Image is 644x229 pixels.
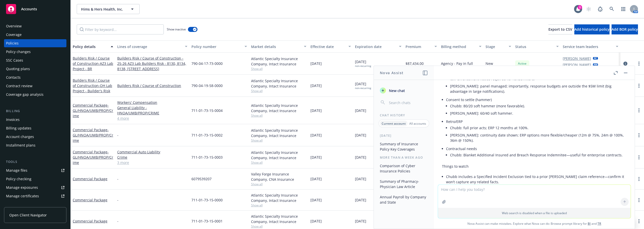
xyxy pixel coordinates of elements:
[355,197,366,203] span: [DATE]
[355,218,366,224] span: [DATE]
[9,212,47,218] span: Open Client Navigator
[73,78,112,93] a: Builders Risk / Course of Construction
[251,193,306,203] div: Atlantic Specialty Insurance Company, Intact Insurance
[4,159,66,164] div: Tools
[4,184,66,192] a: Manage exposures
[191,83,223,88] span: 790-04-19-58-0000
[378,193,430,206] button: Annual Payroll by Company and State
[563,62,591,67] a: [PERSON_NAME]
[563,44,613,49] div: Service team leaders
[117,176,118,181] span: -
[450,151,627,159] li: Chubb: Blanket Additional Insured and Breach Response Indemnitee—useful for enterprise contracts.
[612,24,638,34] button: Add BOR policy
[6,166,27,174] div: Manage files
[486,61,493,66] span: New
[442,164,627,169] p: Things to watch
[450,102,627,110] li: Chubb: 80/20 soft hammer (more favorable).
[618,4,628,14] a: Switch app
[310,197,322,203] span: [DATE]
[191,155,223,160] span: 711-01-73-15-0003
[355,81,371,90] span: [DATE]
[378,140,430,153] button: Summary of Insurance Policy Key Coverages
[450,82,627,95] li: [PERSON_NAME]: panel managed; importantly, response budgets are outside the $5M limit (big advant...
[4,39,66,47] a: Policies
[6,184,38,192] div: Manage exposures
[574,27,610,32] span: Add historical policy
[249,40,308,53] button: Market details
[117,116,187,121] a: 4 more
[548,27,572,32] span: Export to CSV
[446,64,627,96] li: Incident response vendors/panel
[355,176,366,181] span: [DATE]
[117,100,187,105] a: Workers' Compensation
[388,99,428,106] input: Search chats
[73,127,113,143] a: Commercial Package
[439,40,484,53] button: Billing method
[355,108,366,113] span: [DATE]
[167,27,186,31] span: Show inactive
[6,31,22,39] div: Coverage
[4,124,66,132] a: Billing updates
[251,203,306,207] span: Show all
[77,4,140,14] button: Hims & Hers Health, Inc.
[378,162,430,175] button: Comparison of Cyber Insurance Policies
[310,218,322,224] span: [DATE]
[81,7,125,12] span: Hims & Hers Health, Inc.
[73,56,113,71] a: Builders Risk / Course of Construction
[4,65,66,73] a: Quoting plans
[636,83,642,89] a: more
[6,133,34,141] div: Account charges
[6,116,20,124] div: Invoices
[189,40,249,53] button: Policy number
[251,44,301,49] div: Market details
[4,56,66,64] a: SSC Cases
[4,109,66,114] div: Billing
[574,24,610,34] button: Add historical policy
[310,176,322,181] span: [DATE]
[486,44,506,49] div: Stage
[374,133,434,138] div: [DATE]
[441,44,476,49] div: Billing method
[578,5,582,10] div: 3
[117,44,182,49] div: Lines of coverage
[436,218,633,229] span: Nova Assist can make mistakes. Explore what Nova can do: Browse prompt library for and
[251,128,306,138] div: Atlantic Specialty Insurance Company, Intact Insurance
[446,118,627,145] li: Retro/ERP
[191,197,223,203] span: 711-01-73-15-0000
[6,39,19,47] div: Policies
[446,96,627,118] li: Consent to settle (hammer)
[73,198,107,202] a: Commercial Package
[117,218,118,224] span: -
[355,64,371,68] div: non-recurring
[355,59,371,68] span: [DATE]
[6,82,32,90] div: Contract review
[73,150,113,165] span: - GL/HNOA/UMB/PROP/Crime
[446,145,627,160] li: Contractual needs
[191,132,223,138] span: 711-01-73-15-0002
[4,2,66,16] a: Accounts
[251,138,306,143] span: Show all
[353,40,404,53] button: Expiration date
[310,155,322,160] span: [DATE]
[513,40,561,53] button: Status
[73,103,113,118] a: Commercial Package
[355,86,371,90] div: non-recurring
[251,160,306,165] span: Show all
[378,86,430,95] button: New chat
[191,108,223,113] span: 711-01-73-15-0004
[251,150,306,160] div: Atlantic Specialty Insurance Company, Intact Insurance
[6,175,31,183] div: Policy checking
[6,192,39,200] div: Manage certificates
[6,124,31,132] div: Billing updates
[636,197,642,203] a: more
[406,61,424,66] span: $87,434.00
[251,103,306,113] div: Atlantic Specialty Insurance Company, Intact Insurance
[191,61,223,66] span: 790-04-17-73-0000
[409,121,426,126] p: All accounts
[6,65,30,73] div: Quoting plans
[191,176,212,181] span: 6079539207
[251,89,306,93] span: Show all
[73,127,113,143] span: - GL/HNOA/UMB/PROP/Crime
[251,214,306,224] div: Atlantic Specialty Insurance Company, Intact Insurance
